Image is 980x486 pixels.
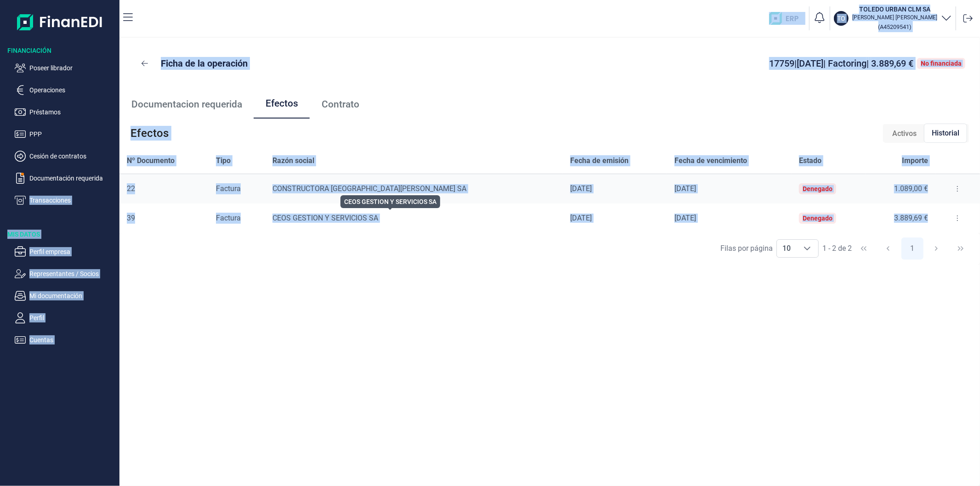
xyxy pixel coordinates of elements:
[853,237,875,260] button: First Page
[29,62,116,73] p: Poseer librador
[254,89,310,119] a: Efectos
[852,5,937,14] h3: TOLEDO URBAN CLM SA
[127,214,135,222] span: 39
[29,246,116,257] p: Perfil empresa
[216,184,241,193] span: Factura
[674,155,747,166] span: Fecha de vencimiento
[925,237,947,260] button: Next Page
[892,128,917,139] span: Activos
[878,23,912,30] small: Copiar cif
[131,100,242,109] span: Documentacion requerida
[852,14,937,21] p: [PERSON_NAME] [PERSON_NAME]
[932,128,959,139] span: Historial
[15,107,116,118] button: Préstamos
[29,107,116,118] p: Préstamos
[17,7,103,37] img: Logo de aplicación
[161,57,248,70] p: Ficha de la operación
[130,126,169,141] span: Efectos
[803,215,833,222] div: Denegado
[873,214,928,223] div: 3.889,69 €
[15,151,116,162] button: Cesión de contratos
[15,312,116,323] button: Perfil
[29,312,116,323] p: Perfil
[837,14,845,23] p: TO
[29,85,116,96] p: Operaciones
[796,240,818,257] div: Choose
[873,184,928,193] div: 1.089,00 €
[720,243,773,254] div: Filas por página
[924,124,967,143] div: Historial
[216,155,231,166] span: Tipo
[29,334,116,345] p: Cuentas
[29,195,116,206] p: Transacciones
[877,237,899,260] button: Previous Page
[15,62,116,73] button: Poseer librador
[29,129,116,140] p: PPP
[674,214,784,223] div: [DATE]
[777,240,796,257] span: 10
[310,89,371,119] a: Contrato
[834,5,952,32] button: TOTOLEDO URBAN CLM SA[PERSON_NAME] [PERSON_NAME](A45209541)
[322,100,359,109] span: Contrato
[885,124,924,143] div: Activos
[216,214,241,222] span: Factura
[127,184,135,193] span: 22
[15,173,116,184] button: Documentación requerida
[570,214,660,223] div: [DATE]
[15,334,116,345] button: Cuentas
[266,99,298,108] span: Efectos
[902,155,928,166] span: Importe
[674,184,784,193] div: [DATE]
[29,151,116,162] p: Cesión de contratos
[15,246,116,257] button: Perfil empresa
[272,184,555,193] div: CONSTRUCTORA [GEOGRAPHIC_DATA][PERSON_NAME] SA
[272,155,314,166] span: Razón social
[950,237,972,260] button: Last Page
[769,58,913,69] span: 17759 | [DATE] | Factoring | 3.889,69 €
[15,85,116,96] button: Operaciones
[799,155,821,166] span: Estado
[901,237,923,260] button: Page 1
[119,89,254,119] a: Documentacion requerida
[29,173,116,184] p: Documentación requerida
[15,268,116,279] button: Representantes / Socios
[15,129,116,140] button: PPP
[769,12,805,25] img: erp
[921,60,962,67] div: No financiada
[822,245,852,252] span: 1 - 2 de 2
[15,290,116,301] button: Mi documentación
[803,185,833,192] div: Denegado
[127,155,175,166] span: Nº Documento
[272,214,555,223] div: CEOS GESTION Y SERVICIOS SA
[15,195,116,206] button: Transacciones
[29,290,116,301] p: Mi documentación
[570,155,629,166] span: Fecha de emisión
[570,184,660,193] div: [DATE]
[29,268,116,279] p: Representantes / Socios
